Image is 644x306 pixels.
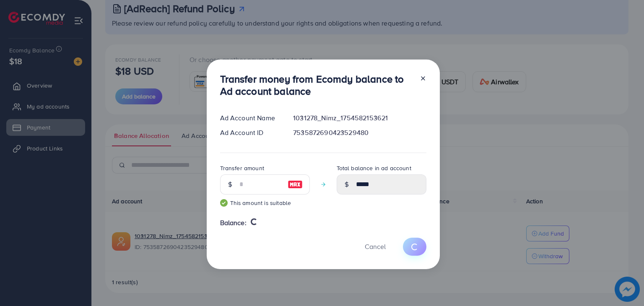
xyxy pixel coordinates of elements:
[288,179,303,189] img: image
[286,113,433,123] div: 1031278_Nimz_1754582153621
[213,128,287,137] div: Ad Account ID
[220,199,228,207] img: guide
[220,218,247,228] span: Balance:
[220,199,310,207] small: This amount is suitable
[220,164,264,172] label: Transfer amount
[213,113,287,123] div: Ad Account Name
[220,73,413,97] h3: Transfer money from Ecomdy balance to Ad account balance
[365,242,386,251] span: Cancel
[354,238,396,256] button: Cancel
[286,128,433,137] div: 7535872690423529480
[337,164,411,172] label: Total balance in ad account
